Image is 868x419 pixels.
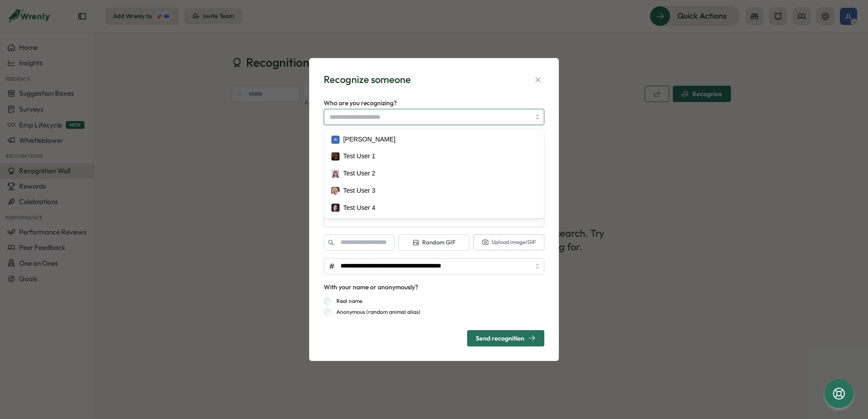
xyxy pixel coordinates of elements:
img: Test User 2 [331,170,340,178]
div: Test User 4 [343,203,375,213]
span: Random GIF [412,239,455,247]
img: Test User 1 [331,152,340,161]
button: Send recognition [467,330,544,346]
label: Anonymous (random animal alias) [331,308,420,316]
button: Random GIF [399,234,470,251]
div: [PERSON_NAME] [343,135,395,145]
div: Test User 3 [343,186,375,196]
img: Test User 4 [331,204,340,212]
div: With your name or anonymously? [324,283,418,292]
label: Who are you recognizing? [324,98,397,108]
label: Real name [331,297,362,305]
img: Test User 3 [331,187,340,195]
div: Send recognition [476,334,536,342]
span: JL [334,137,337,142]
div: Recognize someone [324,73,411,87]
div: Test User 2 [343,169,375,179]
div: Test User 1 [343,151,375,161]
